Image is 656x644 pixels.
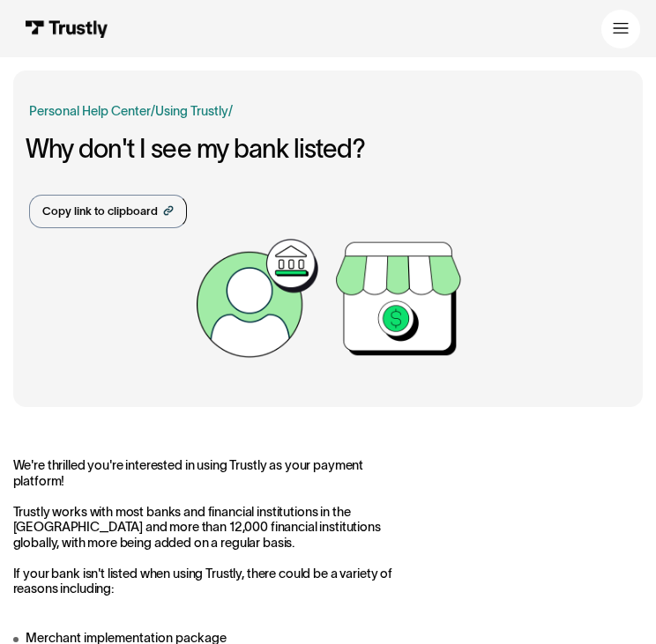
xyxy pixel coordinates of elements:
[13,458,412,596] p: We're thrilled you're interested in using Trustly as your payment platform! Trustly works with mo...
[25,20,108,38] img: Trustly Logo
[35,618,106,638] ul: Language list
[155,104,228,118] a: Using Trustly
[18,618,106,638] aside: Language selected: English (United States)
[151,102,155,122] div: /
[29,195,187,227] a: Copy link to clipboard
[26,135,365,163] h1: Why don't I see my bank listed?
[29,102,151,122] a: Personal Help Center
[42,203,158,219] div: Copy link to clipboard
[228,102,233,122] div: /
